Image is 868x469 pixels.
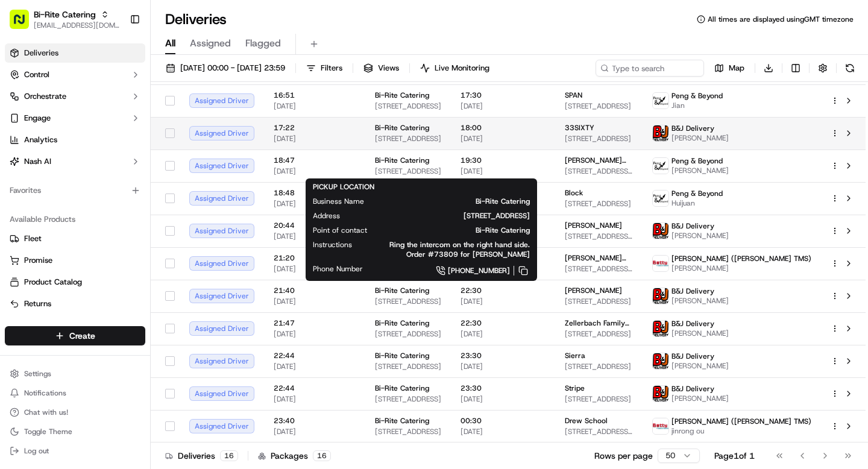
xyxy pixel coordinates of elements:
span: Bi-Rite Catering [375,286,429,295]
span: [DATE] [461,427,546,436]
span: Ring the intercom on the right hand side. Order #73809 for [PERSON_NAME] [371,240,530,259]
img: betty.jpg [653,256,668,271]
button: Views [358,60,404,77]
span: Returns [24,298,51,309]
span: [STREET_ADDRESS][US_STATE] [565,264,633,274]
span: Nash AI [24,156,51,167]
span: [DATE] [274,264,356,274]
span: [DATE] [461,362,546,371]
span: Live Monitoring [435,63,489,74]
button: Engage [5,109,145,128]
span: PICKUP LOCATION [313,182,374,192]
span: 21:47 [274,318,356,328]
button: Returns [5,294,145,313]
span: Bi-Rite Catering [375,156,429,165]
span: [EMAIL_ADDRESS][DOMAIN_NAME] [34,20,120,30]
a: Product Catalog [10,277,140,288]
input: Type to search [596,60,704,77]
span: [DATE] [274,427,356,436]
a: Analytics [5,130,145,150]
div: 16 [313,450,331,461]
span: [STREET_ADDRESS] [359,211,530,221]
div: 💻 [102,271,112,280]
a: 📗Knowledge Base [7,265,97,286]
img: profile_peng_cartwheel.jpg [653,158,668,174]
span: [PERSON_NAME] [37,187,98,197]
button: Create [5,326,145,345]
div: 📗 [12,271,22,280]
span: API Documentation [114,269,193,282]
span: Peng & Beyond [671,156,723,166]
span: [PHONE_NUMBER] [448,266,510,275]
span: 17:22 [274,123,356,133]
span: 23:40 [274,416,356,426]
span: 00:30 [461,416,546,426]
span: 18:48 [274,188,356,198]
img: profile_bj_cartwheel_2man.png [653,288,668,304]
a: Deliveries [5,43,145,63]
span: Drew School [565,416,608,426]
button: Fleet [5,229,145,248]
span: 22:30 [461,286,546,295]
img: profile_bj_cartwheel_2man.png [653,125,668,141]
span: [PERSON_NAME] [671,361,729,371]
span: • [100,187,104,197]
div: Deliveries [165,450,238,462]
span: [STREET_ADDRESS] [375,166,441,176]
span: [STREET_ADDRESS] [375,329,441,339]
span: B&J Delivery [671,286,714,296]
img: profile_bj_cartwheel_2man.png [653,321,668,336]
span: Map [729,63,744,74]
span: Bi-Rite Catering [386,225,530,235]
span: 18:47 [274,156,356,165]
span: [PERSON_NAME] [671,296,729,306]
span: All times are displayed using GMT timezone [708,14,854,24]
span: [DATE] [274,362,356,371]
span: [PERSON_NAME] [565,286,622,295]
span: Filters [321,63,342,74]
img: 1736555255976-a54dd68f-1ca7-489b-9aae-adbdc363a1c4 [24,187,34,197]
span: [DATE] [274,101,356,111]
span: [DATE] [274,329,356,339]
span: [DATE] [274,134,356,143]
span: [STREET_ADDRESS] [375,394,441,404]
span: Pylon [120,299,146,308]
span: [STREET_ADDRESS][PERSON_NAME] [565,231,633,241]
span: [PERSON_NAME] [671,263,811,273]
span: [PERSON_NAME] [671,394,729,403]
span: [DATE] [461,297,546,306]
span: B&J Delivery [671,384,714,394]
button: Orchestrate [5,87,145,106]
span: 20:44 [274,221,356,230]
button: Settings [5,365,145,382]
span: [DATE] [274,231,356,241]
span: Chat with us! [24,408,68,417]
div: Favorites [5,181,145,200]
span: Block [565,188,583,198]
span: Bi-Rite Catering [34,8,96,20]
span: Sierra [565,351,585,360]
span: [STREET_ADDRESS] [565,134,633,143]
span: 33SIXTY [565,123,594,133]
span: Bi-Rite Catering [375,383,429,393]
span: Huijuan [671,198,723,208]
span: [DATE] [461,166,546,176]
a: Returns [10,298,140,309]
span: Toggle Theme [24,427,72,436]
div: Page 1 of 1 [714,450,755,462]
span: [STREET_ADDRESS] [375,427,441,436]
div: Available Products [5,210,145,229]
span: [DATE] [461,134,546,143]
span: [STREET_ADDRESS] [565,101,633,111]
button: Nash AI [5,152,145,171]
span: [STREET_ADDRESS] [565,362,633,371]
span: Deliveries [24,48,58,58]
div: Past conversations [12,157,81,166]
p: Rows per page [594,450,653,462]
span: Control [24,69,49,80]
div: Start new chat [54,115,198,127]
span: [PERSON_NAME] ([PERSON_NAME] TMS) [671,254,811,263]
span: Product Catalog [24,277,82,288]
span: [STREET_ADDRESS] [565,297,633,306]
span: Flagged [245,36,281,51]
